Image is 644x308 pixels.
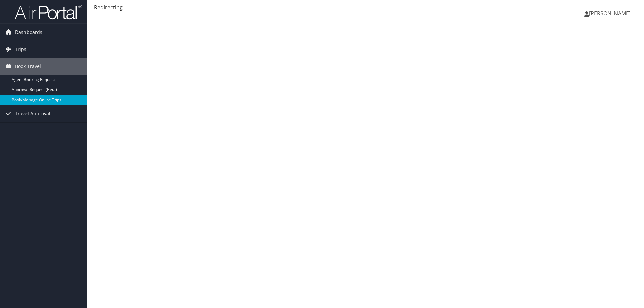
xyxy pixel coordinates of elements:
[589,10,631,17] span: [PERSON_NAME]
[94,3,637,11] div: Redirecting...
[15,105,50,122] span: Travel Approval
[15,4,82,20] img: airportal-logo.png
[15,58,41,75] span: Book Travel
[15,41,26,58] span: Trips
[15,24,42,41] span: Dashboards
[584,3,637,23] a: [PERSON_NAME]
